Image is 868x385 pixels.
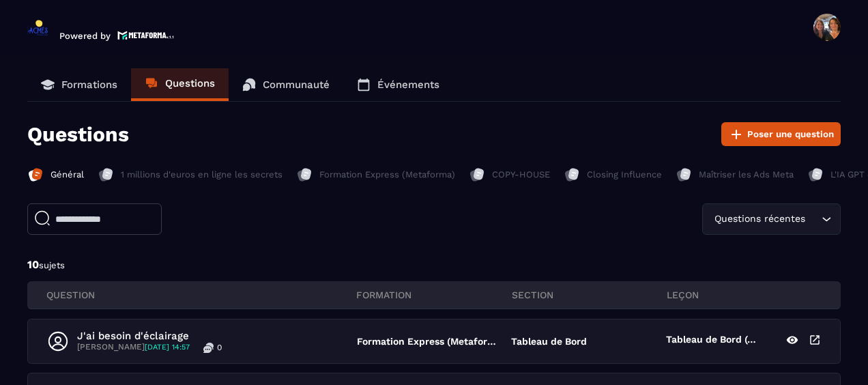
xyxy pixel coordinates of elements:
p: Tableau de Bord [511,336,587,347]
img: formation-icon-inac.db86bb20.svg [469,167,485,183]
span: [DATE] 14:57 [145,343,190,352]
div: Search for option [702,203,841,235]
input: Search for option [808,212,818,227]
p: Closing Influence [587,169,662,181]
img: formation-icon-inac.db86bb20.svg [807,167,824,183]
p: QUESTION [46,289,356,301]
button: Poser une question [721,122,841,146]
p: COPY-HOUSE [492,169,550,181]
p: Communauté [263,79,330,91]
p: Événements [377,79,439,91]
a: Communauté [229,68,343,101]
img: formation-icon-inac.db86bb20.svg [296,167,313,183]
a: Formations [27,68,131,101]
a: Questions [131,68,229,101]
p: 1 millions d'euros en ligne les secrets [121,169,283,181]
p: Questions [165,77,215,89]
p: section [512,289,667,301]
img: formation-icon-active.2ea72e5a.svg [27,167,44,183]
img: logo [117,29,175,41]
span: sujets [39,260,65,270]
p: [PERSON_NAME] [77,342,190,353]
img: formation-icon-inac.db86bb20.svg [564,167,580,183]
img: logo-branding [27,19,49,41]
p: 0 [217,342,222,353]
p: Questions [27,122,129,146]
a: Événements [343,68,453,101]
p: Formation Express (Metaforma) [357,336,498,347]
span: Questions récentes [711,212,808,227]
p: Maîtriser les Ads Meta [699,169,794,181]
p: J'ai besoin d'éclairage [77,330,222,342]
p: leçon [667,289,822,301]
p: Powered by [59,31,111,41]
p: Général [50,169,84,181]
p: FORMATION [356,289,511,301]
p: 10 [27,257,841,272]
img: formation-icon-inac.db86bb20.svg [676,167,692,183]
img: formation-icon-inac.db86bb20.svg [98,167,114,183]
p: Formation Express (Metaforma) [319,169,455,181]
p: Formations [61,79,117,91]
p: Tableau de Bord (complet) [666,334,759,349]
